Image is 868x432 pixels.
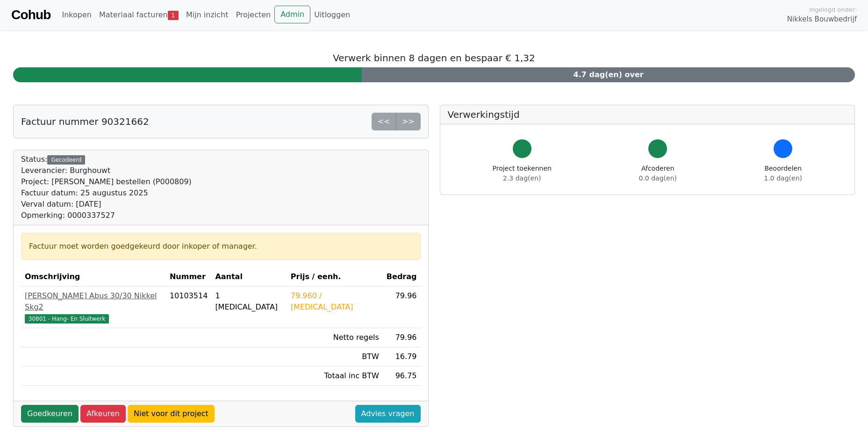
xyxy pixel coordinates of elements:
[58,6,95,24] a: Inkopen
[383,328,421,347] td: 79.96
[21,405,79,423] a: Goedkeuren
[639,174,677,182] span: 0.0 dag(en)
[21,267,166,287] th: Omschrijving
[166,267,211,287] th: Nummer
[21,154,192,221] div: Status:
[25,290,162,324] a: [PERSON_NAME] Abus 30/30 Nikkel Skg230801 - Hang- En Sluitwerk
[95,6,182,24] a: Materiaal facturen1
[503,174,541,182] span: 2.3 dag(en)
[383,367,421,386] td: 96.75
[274,6,310,23] a: Admin
[287,367,383,386] td: Totaal inc BTW
[25,314,109,324] span: 30801 - Hang- En Sluitwerk
[232,6,274,24] a: Projecten
[29,241,413,252] div: Factuur moet worden goedgekeurd door inkoper of manager.
[291,290,379,313] div: 79.960 / [MEDICAL_DATA]
[287,267,383,287] th: Prijs / eenh.
[25,290,162,313] div: [PERSON_NAME] Abus 30/30 Nikkel Skg2
[287,347,383,367] td: BTW
[383,267,421,287] th: Bedrag
[764,174,802,182] span: 1.0 dag(en)
[21,199,192,210] div: Verval datum: [DATE]
[166,287,211,328] td: 10103514
[182,6,232,24] a: Mijn inzicht
[21,116,149,127] h5: Factuur nummer 90321662
[215,290,283,313] div: 1 [MEDICAL_DATA]
[383,347,421,367] td: 16.79
[211,267,287,287] th: Aantal
[128,405,215,423] a: Niet voor dit project
[168,11,179,20] span: 1
[287,328,383,347] td: Netto regels
[13,52,855,64] h5: Verwerk binnen 8 dagen en bespaar € 1,32
[362,67,855,82] div: 4.7 dag(en) over
[355,405,421,423] a: Advies vragen
[493,164,552,183] div: Project toekennen
[448,109,847,120] h5: Verwerkingstijd
[639,164,677,183] div: Afcoderen
[383,287,421,328] td: 79.96
[21,165,192,176] div: Leverancier: Burghouwt
[809,5,857,14] span: Ingelogd onder:
[47,155,85,165] div: Gecodeerd
[310,6,354,24] a: Uitloggen
[11,4,50,26] a: Cohub
[764,164,802,183] div: Beoordelen
[787,14,857,25] span: Nikkels Bouwbedrijf
[21,176,192,187] div: Project: [PERSON_NAME] bestellen (P000809)
[21,187,192,199] div: Factuur datum: 25 augustus 2025
[80,405,126,423] a: Afkeuren
[21,210,192,221] div: Opmerking: 0000337527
